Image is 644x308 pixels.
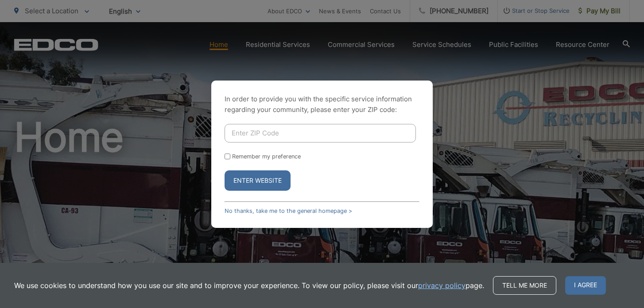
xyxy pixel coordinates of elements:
[225,124,416,142] input: Enter ZIP Code
[225,170,291,191] button: Enter Website
[14,280,484,291] p: We use cookies to understand how you use our site and to improve your experience. To view our pol...
[225,208,352,214] a: No thanks, take me to the general homepage >
[493,276,556,295] a: Tell me more
[565,276,606,295] span: I agree
[225,94,419,115] p: In order to provide you with the specific service information regarding your community, please en...
[418,280,466,291] a: privacy policy
[232,153,301,160] label: Remember my preference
